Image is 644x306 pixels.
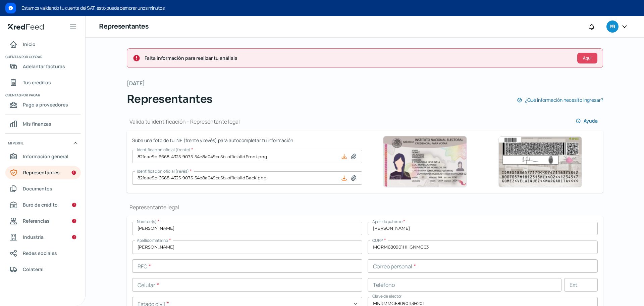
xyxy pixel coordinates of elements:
span: Aquí [583,56,591,60]
a: Representantes [5,166,81,179]
span: CURP [372,237,383,243]
a: Buró de crédito [5,198,81,212]
a: Colateral [5,263,81,276]
h1: Valida tu identificación - Representante legal [127,118,240,125]
span: Mis finanzas [23,120,51,128]
a: Redes sociales [5,247,81,260]
a: Inicio [5,38,81,51]
span: Clave de elector [372,293,402,299]
span: Buró de crédito [23,201,58,209]
span: Representantes [127,91,213,107]
img: Ejemplo de identificación oficial (frente) [383,136,467,187]
span: Colateral [23,265,44,273]
h1: Representantes [99,22,148,32]
a: Pago a proveedores [5,98,81,112]
a: Referencias [5,214,81,228]
button: Aquí [577,53,597,63]
span: Apellido materno [137,237,168,243]
span: Apellido paterno [372,219,402,224]
span: PR [609,23,615,31]
span: Industria [23,233,44,241]
a: Tus créditos [5,76,81,89]
span: Sube una foto de tu INE (frente y revés) para autocompletar tu información [132,136,362,144]
span: Representantes [23,168,60,177]
span: Tus créditos [23,78,51,87]
span: [DATE] [127,79,145,88]
span: Adelantar facturas [23,62,65,71]
span: Cuentas por cobrar [5,54,80,60]
span: Documentos [23,184,52,193]
span: Inicio [23,40,36,48]
h1: Representante legal [127,204,603,211]
span: Mi perfil [8,140,23,146]
span: Redes sociales [23,249,57,257]
span: Identificación oficial (frente) [137,147,190,152]
span: Cuentas por pagar [5,92,80,98]
img: Ejemplo de identificación oficial (revés) [498,136,582,187]
span: Pago a proveedores [23,100,68,109]
span: Información general [23,152,68,161]
button: Ayuda [570,114,603,128]
span: Referencias [23,217,50,225]
span: Estamos validando tu cuenta del SAT, esto puede demorar unos minutos. [21,4,639,12]
a: Documentos [5,182,81,195]
span: Identificación oficial (revés) [137,168,189,174]
span: ¿Qué información necesito ingresar? [525,96,603,104]
a: Industria [5,230,81,244]
a: Información general [5,150,81,163]
a: Adelantar facturas [5,60,81,73]
span: Ayuda [584,119,598,123]
a: Mis finanzas [5,117,81,131]
span: Falta información para realizar tu análisis [145,54,572,62]
span: Nombre(s) [137,219,157,224]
